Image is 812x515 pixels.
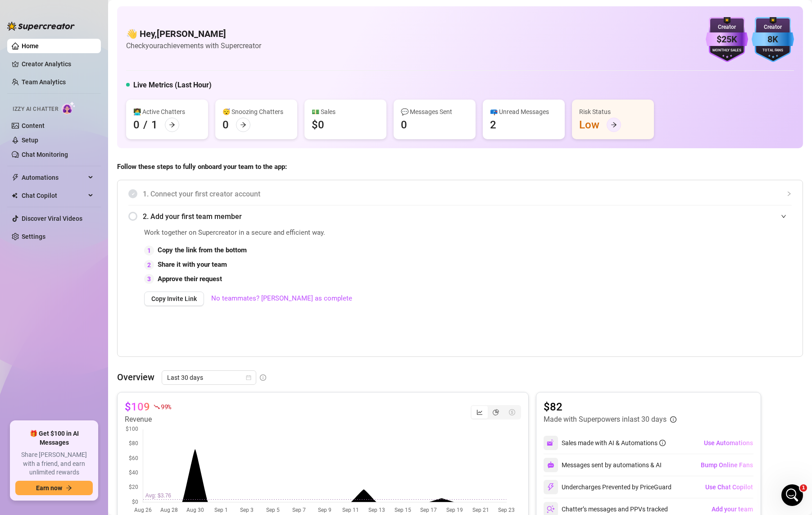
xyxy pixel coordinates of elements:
a: Content [22,122,45,129]
a: Setup [22,137,38,144]
div: Creator [752,23,794,32]
span: Add your team [712,506,753,513]
img: svg%3e [547,505,555,513]
a: Team Analytics [22,78,66,86]
div: Risk Status [579,107,647,117]
span: Use Chat Copilot [705,483,753,491]
span: 99 % [161,402,171,411]
span: Work together on Supercreator in a secure and efficient way. [144,228,589,238]
article: Made with Superpowers in last 30 days [544,414,667,425]
span: 1. Connect your first creator account [143,188,792,200]
img: svg%3e [547,439,555,447]
img: Profile image for Ella [26,5,40,19]
span: Automations [22,170,86,185]
span: dollar-circle [509,409,515,415]
div: 💬 Messages Sent [401,107,468,117]
a: Settings [22,233,45,240]
button: Use Chat Copilot [705,480,753,494]
div: 2. Add your first team member [128,205,792,228]
div: 0 [222,118,229,132]
span: from 🌟 Supercreator [89,67,151,73]
button: Gif picker [28,295,36,302]
div: 💵 Sales [312,107,379,117]
img: Profile image for Ella [18,63,33,77]
article: Overview [117,370,154,384]
img: logo-BBDzfeDw.svg [7,22,75,31]
div: Monthly Sales [706,48,748,54]
a: Creator Analytics [22,57,94,71]
span: pie-chart [493,409,499,415]
strong: Share it with your team [158,260,227,269]
div: Ella says… [7,52,173,145]
div: 0 [401,118,407,132]
article: Check your achievements with Supercreator [126,40,261,51]
a: Discover Viral Videos [22,215,82,222]
span: line-chart [476,409,483,415]
span: Use Automations [704,439,753,447]
iframe: Adding Team Members [612,228,792,343]
span: 1 [800,484,807,492]
span: 🎁 Get $100 in AI Messages [15,429,93,447]
span: info-circle [670,416,676,423]
button: Home [141,4,158,21]
button: Upload attachment [43,295,50,302]
div: 1 [151,118,158,132]
div: Close [158,4,174,20]
img: svg%3e [547,483,555,491]
h1: [PERSON_NAME] [44,5,102,11]
div: 0 [133,118,140,132]
button: go back [6,4,23,21]
button: Earn nowarrow-right [15,481,93,495]
h5: Live Metrics (Last Hour) [133,80,212,91]
button: Use Automations [703,436,753,450]
span: Bump Online Fans [701,461,753,469]
span: Earn now [36,484,62,492]
div: Sales made with AI & Automations [562,438,666,448]
span: Last 30 days [167,371,251,384]
div: 3 [144,274,154,284]
div: Creator [706,23,748,32]
span: Share [PERSON_NAME] with a friend, and earn unlimited rewards [15,451,93,477]
div: 2 [144,260,154,270]
span: info-circle [260,374,266,381]
div: 👩‍💻 Active Chatters [133,107,201,117]
div: Total Fans [752,48,794,54]
div: Profile image for Ella[PERSON_NAME]from 🌟 SupercreatorHi [PERSON_NAME],Welcome to Supercreator! S... [7,52,173,134]
div: 1. Connect your first creator account [128,183,792,205]
span: Chat Copilot [22,188,86,203]
span: calendar [246,375,251,380]
div: $25K [706,32,748,46]
div: Undercharges Prevented by PriceGuard [544,480,671,494]
a: Chat Monitoring [22,151,68,158]
span: [PERSON_NAME] [40,67,89,73]
span: Copy Invite Link [151,295,197,302]
div: Hi [PERSON_NAME], Welcome to Supercreator! Since you joined through a friend’s referral, Here’s y... [18,85,162,217]
h4: 👋 Hey, [PERSON_NAME] [126,27,261,40]
span: 2. Add your first team member [143,211,792,222]
div: $0 [312,118,324,132]
div: segmented control [471,405,521,419]
article: $109 [125,400,150,414]
button: Bump Online Fans [700,458,753,472]
button: Copy Invite Link [144,292,204,306]
strong: Follow these steps to fully onboard your team to the app: [117,163,287,171]
img: Chat Copilot [12,192,18,199]
span: arrow-right [611,122,617,128]
div: 8K [752,32,794,46]
span: arrow-right [169,122,175,128]
div: Messages sent by automations & AI [544,458,662,472]
span: arrow-right [240,122,246,128]
span: thunderbolt [12,174,19,181]
article: Revenue [125,414,171,425]
a: Home [22,42,39,50]
span: collapsed [786,191,792,196]
span: fall [154,404,160,410]
img: svg%3e [547,461,554,469]
iframe: Intercom live chat [781,484,803,506]
button: Emoji picker [14,295,21,302]
span: expanded [781,214,786,219]
p: Active 9h ago [44,11,84,20]
button: Start recording [57,295,64,302]
img: purple-badge-B9DA21FR.svg [706,17,748,62]
div: 1 [144,246,154,255]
